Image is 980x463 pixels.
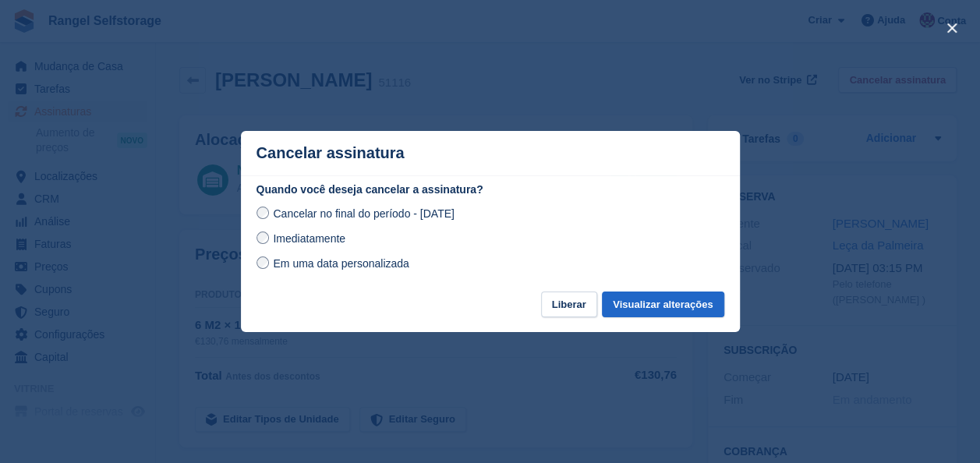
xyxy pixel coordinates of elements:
button: close [939,16,964,41]
span: Imediatamente [273,232,345,245]
span: Em uma data personalizada [273,257,409,270]
p: Cancelar assinatura [256,144,405,162]
button: Liberar [541,292,597,317]
input: Cancelar no final do período - [DATE] [256,207,269,219]
label: Quando você deseja cancelar a assinatura? [256,182,724,198]
input: Em uma data personalizada [256,256,269,269]
span: Cancelar no final do período - [DATE] [273,207,454,220]
input: Imediatamente [256,231,269,244]
button: Visualizar alterações [602,292,724,317]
